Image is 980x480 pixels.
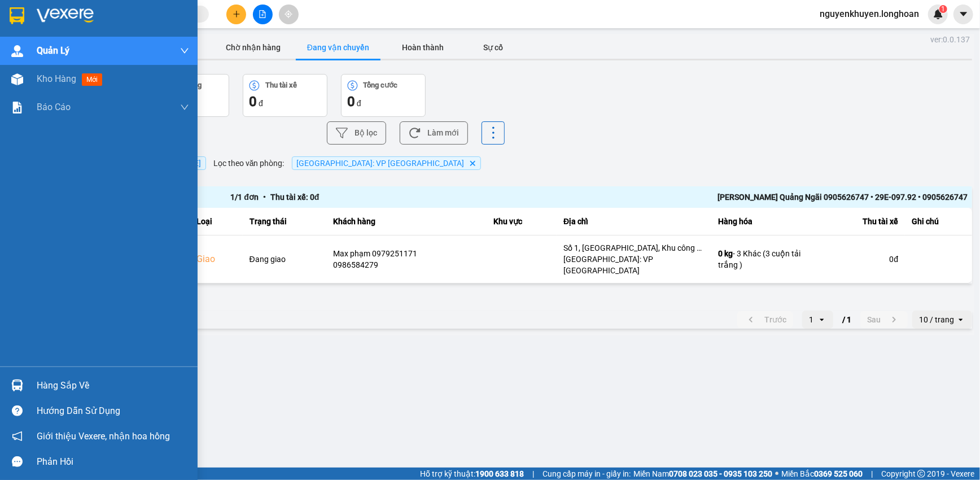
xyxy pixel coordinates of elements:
[465,36,522,59] button: Sự cố
[814,469,863,478] strong: 0369 525 060
[30,32,248,40] strong: (Công Ty TNHH Chuyển Phát Nhanh Bảo An - MST: 0109597835)
[871,468,873,480] span: |
[180,103,189,112] span: down
[259,193,270,202] span: •
[563,242,705,254] div: Số 1, [GEOGRAPHIC_DATA], Khu công nghiệp [GEOGRAPHIC_DATA] - [GEOGRAPHIC_DATA], Xã [GEOGRAPHIC_DA...
[327,121,386,145] button: Bộ lọc
[599,191,968,203] div: [PERSON_NAME] Quảng Ngãi 0905626747 • 29E-097.92 • 0905626747
[196,252,236,266] div: Giao
[37,73,76,84] span: Kho hàng
[12,456,23,467] span: message
[364,81,398,89] div: Tổng cước
[737,311,793,328] button: previous page. current page 1 / 1
[469,160,476,167] svg: Delete
[400,121,468,145] button: Làm mới
[11,73,23,85] img: warehouse-icon
[243,208,326,235] th: Trạng thái
[811,7,928,21] span: nguyenkhuyen.longhoan
[959,9,969,19] span: caret-down
[669,469,772,478] strong: 0708 023 035 - 0935 103 250
[253,5,273,24] button: file-add
[259,10,266,18] span: file-add
[11,379,23,391] img: warehouse-icon
[250,254,320,265] div: Đang giao
[297,159,465,168] span: Quảng Ngãi: VP Trường Chinh
[37,43,69,58] span: Quản Lý
[333,259,480,270] div: 0986584279
[563,254,705,276] div: [GEOGRAPHIC_DATA]: VP [GEOGRAPHIC_DATA]
[180,46,189,55] span: down
[33,16,245,29] strong: BIÊN NHẬN VẬN CHUYỂN BẢO AN EXPRESS
[285,10,292,18] span: aim
[933,9,943,19] img: icon-new-feature
[953,5,973,24] button: caret-down
[82,73,102,86] span: mới
[487,208,557,235] th: Khu vực
[860,311,908,328] button: next page. current page 1 / 1
[420,468,524,480] span: Hỗ trợ kỹ thuật:
[18,44,262,87] span: CSKH:
[243,74,327,117] button: Thu tài xế0 đ
[919,314,954,325] div: 10 / trang
[226,5,246,24] button: plus
[956,315,965,324] svg: open
[296,36,380,59] button: Đang vận chuyển
[557,208,711,235] th: Địa chỉ
[326,208,487,235] th: Khách hàng
[37,429,170,443] span: Giới thiệu Vexere, nhận hoa hồng
[10,7,24,24] img: logo-vxr
[955,314,956,325] input: Selected 10 / trang.
[809,314,813,325] div: 1
[292,156,481,170] span: Quảng Ngãi: VP Trường Chinh, close by backspace
[11,45,23,57] img: warehouse-icon
[532,468,534,480] span: |
[279,5,299,24] button: aim
[817,315,826,324] svg: open
[11,102,23,114] img: solution-icon
[249,93,321,111] div: đ
[37,100,71,114] span: Báo cáo
[341,74,426,117] button: Tổng cước0 đ
[37,403,189,420] div: Hướng dẫn sử dụng
[939,5,947,13] sup: 1
[37,377,189,394] div: Hàng sắp về
[233,10,240,18] span: plus
[831,215,898,228] div: Thu tài xế
[711,208,824,235] th: Hàng hóa
[347,94,355,110] span: 0
[781,468,863,480] span: Miền Bắc
[333,248,480,259] div: Max phạm 0979251171
[213,157,285,169] span: Lọc theo văn phòng :
[211,36,296,59] button: Chờ nhận hàng
[230,191,599,203] div: 1 / 1 đơn Thu tài xế: 0 đ
[37,453,189,470] div: Phản hồi
[69,44,262,87] span: [PHONE_NUMBER] (7h - 21h)
[249,94,257,110] span: 0
[475,469,524,478] strong: 1900 633 818
[842,313,851,326] span: / 1
[190,208,243,235] th: Loại
[905,208,972,235] th: Ghi chú
[917,470,925,478] span: copyright
[718,249,733,258] span: 0 kg
[265,81,297,89] div: Thu tài xế
[930,34,970,45] div: ver: 0.0.137
[775,472,778,476] span: ⚪️
[831,254,898,265] div: 0 đ
[380,36,465,59] button: Hoàn thành
[941,5,945,13] span: 1
[718,248,817,270] div: - 3 Khác (3 cuộn tải trắng )
[633,468,772,480] span: Miền Nam
[12,405,23,416] span: question-circle
[12,431,23,442] span: notification
[347,93,419,111] div: đ
[542,468,631,480] span: Cung cấp máy in - giấy in:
